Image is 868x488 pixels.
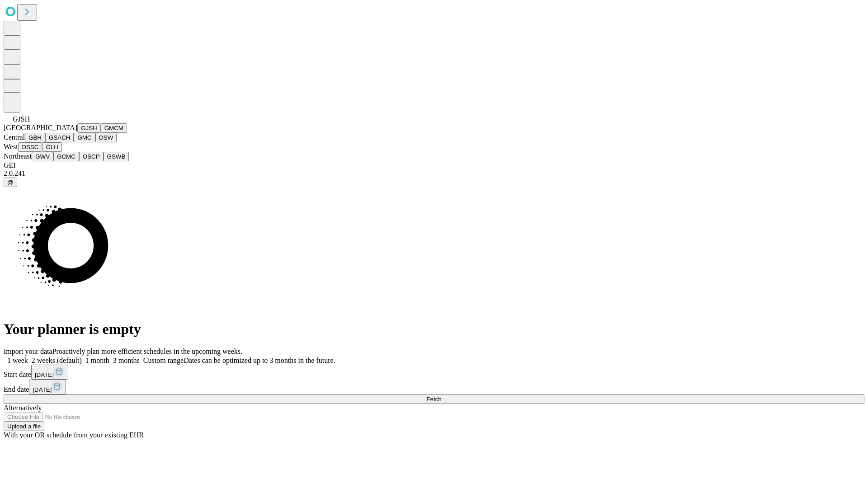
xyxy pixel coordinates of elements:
[29,380,66,394] button: [DATE]
[4,133,25,141] span: Central
[426,396,441,403] span: Fetch
[101,123,127,133] button: GMCM
[52,347,242,355] span: Proactively plan more efficient schedules in the upcoming weeks.
[95,133,117,142] button: OSW
[42,142,61,152] button: GLH
[53,152,79,161] button: GCMC
[184,357,335,364] span: Dates can be optimized up to 3 months in the future.
[4,380,864,394] div: End date
[7,357,28,364] span: 1 week
[79,152,104,161] button: OSCP
[4,347,52,355] span: Import your data
[7,179,14,186] span: @
[4,152,32,160] span: Northeast
[25,133,45,142] button: GBH
[4,321,864,338] h1: Your planner is empty
[4,431,144,439] span: With your OR schedule from your existing EHR
[13,115,30,123] span: GJSH
[74,133,95,142] button: GMC
[45,133,74,142] button: GSACH
[77,123,101,133] button: GJSH
[32,152,53,161] button: GWV
[33,386,52,393] span: [DATE]
[104,152,129,161] button: GSWB
[4,394,864,404] button: Fetch
[4,161,864,169] div: GEI
[85,357,109,364] span: 1 month
[143,357,184,364] span: Custom range
[4,422,44,431] button: Upload a file
[4,124,77,131] span: [GEOGRAPHIC_DATA]
[18,142,42,152] button: OSSC
[32,357,82,364] span: 2 weeks (default)
[4,178,17,187] button: @
[4,143,18,150] span: West
[35,371,54,378] span: [DATE]
[31,365,68,380] button: [DATE]
[4,404,42,412] span: Alternatively
[4,169,864,178] div: 2.0.241
[113,357,140,364] span: 3 months
[4,365,864,380] div: Start date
